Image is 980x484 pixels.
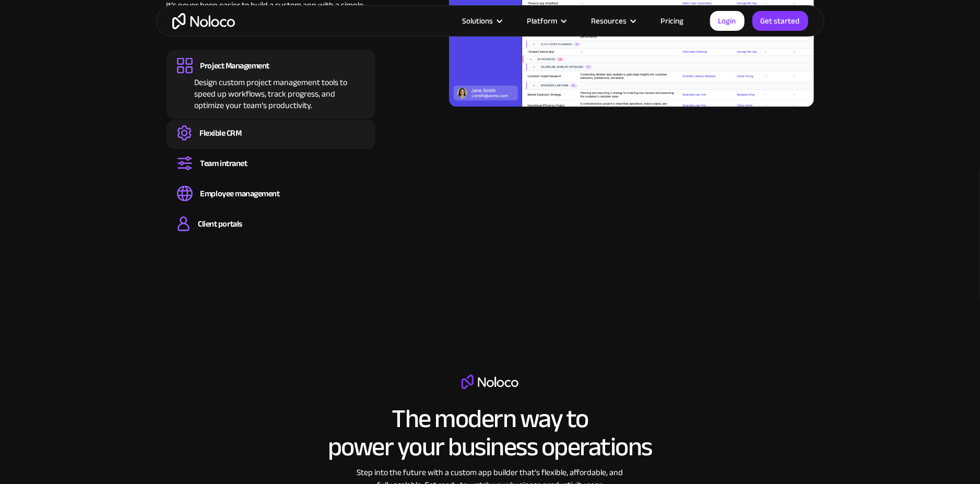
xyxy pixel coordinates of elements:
[752,11,808,31] a: Get started
[199,127,241,139] div: Flexible CRM
[198,218,242,230] div: Client portals
[177,74,365,111] div: Design custom project management tools to speed up workflows, track progress, and optimize your t...
[592,14,627,28] div: Resources
[648,14,697,28] a: Pricing
[177,171,365,174] div: Set up a central space for your team to collaborate, share information, and stay up to date on co...
[328,405,652,462] h2: The modern way to power your business operations
[172,13,235,29] a: home
[177,232,365,235] div: Build a secure, fully-branded, and personalized client portal that lets your customers self-serve.
[710,11,745,31] a: Login
[200,60,269,72] div: Project Management
[200,158,247,169] div: Team intranet
[200,188,280,199] div: Employee management
[177,202,365,205] div: Easily manage employee information, track performance, and handle HR tasks from a single platform.
[527,14,558,28] div: Platform
[463,14,493,28] div: Solutions
[578,14,648,28] div: Resources
[450,14,514,28] div: Solutions
[514,14,578,28] div: Platform
[177,141,365,144] div: Create a custom CRM that you can adapt to your business’s needs, centralize your workflows, and m...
